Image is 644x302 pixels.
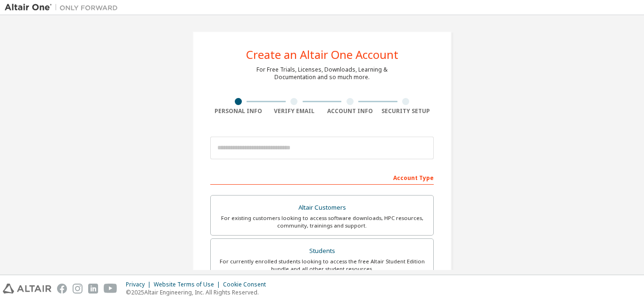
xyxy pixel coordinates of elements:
div: Altair Customers [216,201,428,214]
div: For Free Trials, Licenses, Downloads, Learning & Documentation and so much more. [256,66,388,81]
div: Security Setup [378,107,434,115]
img: linkedin.svg [88,284,98,294]
p: © 2025 Altair Engineering, Inc. All Rights Reserved. [126,288,272,296]
div: Students [216,245,428,258]
div: Verify Email [266,107,322,115]
div: Cookie Consent [223,281,272,288]
div: Account Info [322,107,378,115]
div: For currently enrolled students looking to access the free Altair Student Edition bundle and all ... [216,258,428,273]
div: Privacy [126,281,154,288]
div: Website Terms of Use [154,281,223,288]
div: Create an Altair One Account [246,49,398,60]
div: For existing customers looking to access software downloads, HPC resources, community, trainings ... [216,214,428,229]
img: altair_logo.svg [3,284,51,294]
img: instagram.svg [73,284,83,294]
img: youtube.svg [104,284,117,294]
div: Personal Info [210,107,266,115]
div: Account Type [210,170,434,185]
img: Altair One [5,3,123,12]
img: facebook.svg [57,284,67,294]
